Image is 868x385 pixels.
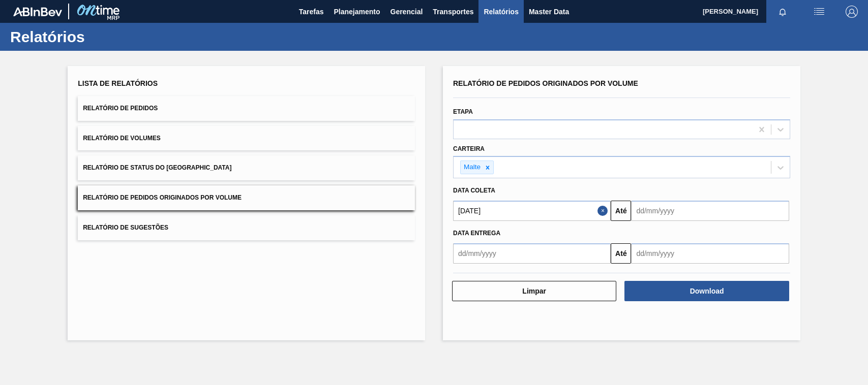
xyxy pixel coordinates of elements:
button: Limpar [452,281,616,301]
button: Relatório de Pedidos Originados por Volume [78,185,415,210]
div: Malte [461,161,482,174]
span: Relatório de Pedidos [83,105,158,112]
button: Relatório de Sugestões [78,215,415,240]
input: dd/mm/yyyy [631,243,789,264]
input: dd/mm/yyyy [453,243,611,264]
label: Carteira [453,145,485,152]
button: Notificações [766,5,799,19]
span: Data entrega [453,230,500,237]
img: TNhmsLtSVTkK8tSr43FrP2fwEKptu5GPRR3wAAAABJRU5ErkJggg== [13,7,62,16]
span: Planejamento [334,6,380,18]
button: Relatório de Volumes [78,126,415,151]
label: Etapa [453,108,473,115]
span: Relatórios [484,6,518,18]
h1: Relatórios [10,31,191,43]
span: Gerencial [391,6,423,18]
span: Data coleta [453,187,495,194]
span: Tarefas [299,6,324,18]
button: Até [611,201,631,221]
button: Relatório de Status do [GEOGRAPHIC_DATA] [78,155,415,180]
input: dd/mm/yyyy [453,201,611,221]
span: Master Data [529,6,569,18]
button: Download [624,281,789,301]
button: Close [597,201,611,221]
img: userActions [813,6,825,18]
span: Relatório de Volumes [83,135,160,142]
span: Lista de Relatórios [78,79,158,87]
button: Até [611,243,631,264]
span: Relatório de Pedidos Originados por Volume [83,194,242,201]
input: dd/mm/yyyy [631,201,789,221]
span: Transportes [433,6,473,18]
img: Logout [846,6,858,18]
button: Relatório de Pedidos [78,96,415,121]
span: Relatório de Pedidos Originados por Volume [453,79,638,87]
span: Relatório de Sugestões [83,224,168,231]
span: Relatório de Status do [GEOGRAPHIC_DATA] [83,164,231,171]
